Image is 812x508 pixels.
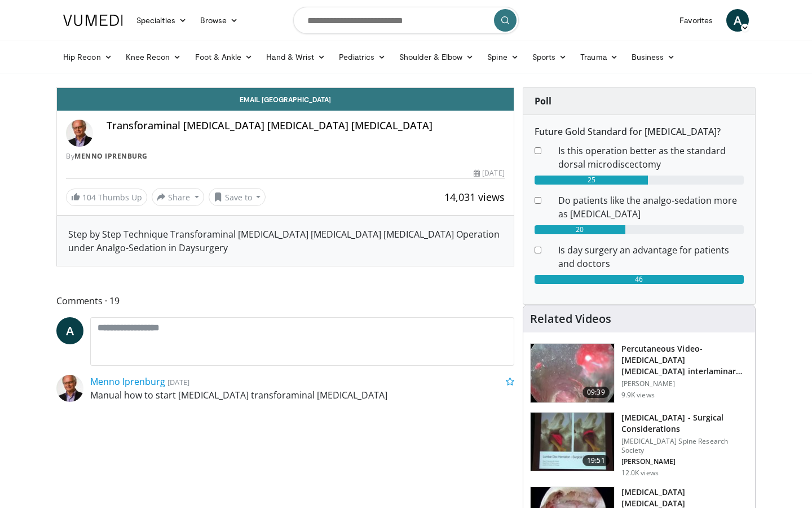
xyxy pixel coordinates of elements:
[90,388,514,402] p: Manual how to start [MEDICAL_DATA] transforaminal [MEDICAL_DATA]
[167,377,189,387] small: [DATE]
[625,46,682,68] a: Business
[474,168,504,178] div: [DATE]
[573,46,625,68] a: Trauma
[535,275,744,284] div: 46
[526,46,574,68] a: Sports
[582,387,610,398] span: 09:39
[332,46,392,68] a: Pediatrics
[621,437,748,455] p: [MEDICAL_DATA] Spine Research Society
[107,120,505,132] h4: Transforaminal [MEDICAL_DATA] [MEDICAL_DATA] [MEDICAL_DATA]
[535,225,625,234] div: 20
[130,9,193,32] a: Specialties
[480,46,525,68] a: Spine
[550,144,752,171] dd: Is this operation better as the standard dorsal microdiscectomy
[621,468,659,478] p: 12.0K views
[56,46,119,68] a: Hip Recon
[582,455,610,466] span: 19:51
[621,457,748,466] p: [PERSON_NAME]
[152,188,204,206] button: Share
[535,176,648,185] div: 25
[621,412,748,435] h3: [MEDICAL_DATA] - Surgical Considerations
[90,375,165,388] a: Menno Iprenburg
[63,15,123,26] img: VuMedi Logo
[74,151,148,161] a: Menno Iprenburg
[66,189,147,206] a: 104 Thumbs Up
[535,126,744,137] h6: Future Gold Standard for [MEDICAL_DATA]?
[530,312,611,326] h4: Related Videos
[66,151,505,161] div: By
[392,46,480,68] a: Shoulder & Elbow
[535,95,551,107] strong: Poll
[119,46,188,68] a: Knee Recon
[621,391,655,400] p: 9.9K views
[550,243,752,270] dd: Is day surgery an advantage for patients and doctors
[531,344,614,402] img: 8fac1a79-a78b-4966-a978-874ddf9a9948.150x105_q85_crop-smart_upscale.jpg
[56,294,514,308] span: Comments 19
[550,194,752,221] dd: Do patients like the analgo-sedation more as [MEDICAL_DATA]
[68,227,502,255] div: Step by Step Technique Transforaminal [MEDICAL_DATA] [MEDICAL_DATA] [MEDICAL_DATA] Operation unde...
[530,412,748,478] a: 19:51 [MEDICAL_DATA] - Surgical Considerations [MEDICAL_DATA] Spine Research Society [PERSON_NAME...
[444,190,505,204] span: 14,031 views
[259,46,332,68] a: Hand & Wrist
[193,9,245,32] a: Browse
[621,343,748,377] h3: Percutaneous Video-[MEDICAL_DATA] [MEDICAL_DATA] interlaminar L5-S1 (PELD)
[293,7,519,34] input: Search topics, interventions
[726,9,749,32] a: A
[531,413,614,471] img: df977cbb-5756-427a-b13c-efcd69dcbbf0.150x105_q85_crop-smart_upscale.jpg
[66,120,93,147] img: Avatar
[57,88,514,111] a: Email [GEOGRAPHIC_DATA]
[57,87,514,88] video-js: Video Player
[82,192,96,203] span: 104
[188,46,260,68] a: Foot & Ankle
[56,375,83,402] img: Avatar
[56,317,83,344] a: A
[673,9,720,32] a: Favorites
[209,188,266,206] button: Save to
[530,343,748,403] a: 09:39 Percutaneous Video-[MEDICAL_DATA] [MEDICAL_DATA] interlaminar L5-S1 (PELD) [PERSON_NAME] 9....
[621,379,748,388] p: [PERSON_NAME]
